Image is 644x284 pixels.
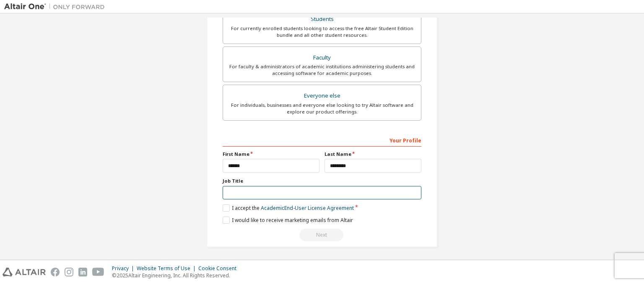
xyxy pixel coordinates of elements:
img: linkedin.svg [78,268,87,276]
img: instagram.svg [65,268,73,276]
img: youtube.svg [92,268,104,276]
img: altair_logo.svg [3,268,46,276]
div: Faculty [228,52,416,64]
a: Academic End-User License Agreement [261,204,354,212]
div: Cookie Consent [198,265,241,272]
div: For faculty & administrators of academic institutions administering students and accessing softwa... [228,63,416,77]
div: Students [228,13,416,25]
div: For individuals, businesses and everyone else looking to try Altair software and explore our prod... [228,102,416,115]
label: I would like to receive marketing emails from Altair [223,217,353,224]
label: Job Title [223,178,421,184]
div: Everyone else [228,90,416,102]
div: Read and acccept EULA to continue [223,229,421,241]
p: © 2025 Altair Engineering, Inc. All Rights Reserved. [112,272,241,279]
img: Altair One [4,3,109,11]
div: Website Terms of Use [137,265,198,272]
label: First Name [223,151,319,157]
div: Privacy [112,265,137,272]
div: For currently enrolled students looking to access the free Altair Student Edition bundle and all ... [228,25,416,39]
label: Last Name [325,151,421,157]
img: facebook.svg [51,268,60,276]
label: I accept the [223,204,354,212]
div: Your Profile [223,133,421,147]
